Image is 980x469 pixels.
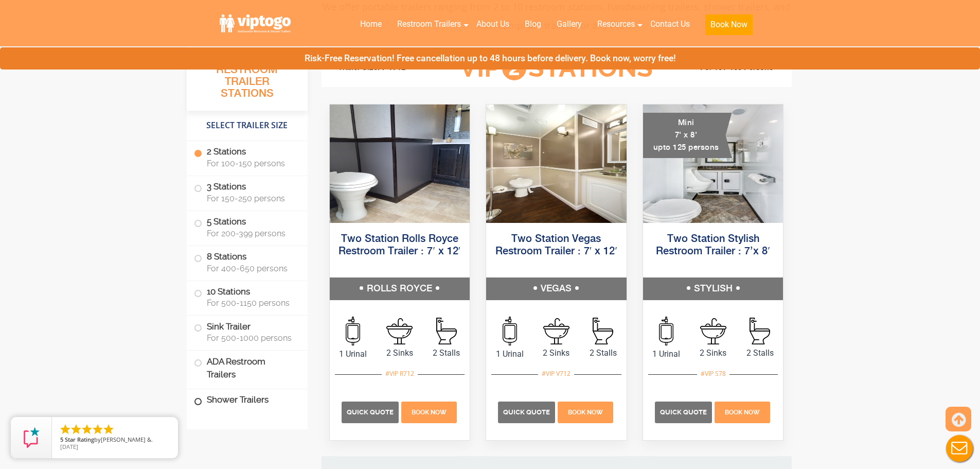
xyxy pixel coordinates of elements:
[538,367,574,380] div: #VIP V712
[690,347,737,359] span: 2 Sinks
[60,443,78,450] span: [DATE]
[643,113,732,158] div: Mini 7' x 8' upto 125 persons
[939,428,980,469] button: Live Chat
[580,347,627,359] span: 2 Stalls
[194,389,300,411] label: Shower Trailers
[549,13,590,36] a: Gallery
[660,408,707,416] span: Quick Quote
[101,436,153,443] span: [PERSON_NAME] &.
[503,317,517,345] img: an icon of urinal
[486,277,627,300] h5: VEGAS
[423,347,470,359] span: 2 Stalls
[389,13,469,36] a: Restroom Trailers
[700,318,726,344] img: an icon of sink
[207,194,295,203] span: For 150-250 persons
[725,409,760,416] span: Book Now
[338,234,460,257] a: Two Station Rolls Royce Restroom Trailer : 7′ x 12′
[187,116,308,135] h4: Select Trailer Size
[330,348,377,360] span: 1 Urinal
[59,423,72,436] li: 
[705,14,753,35] button: Book Now
[376,347,423,359] span: 2 Sinks
[436,318,457,344] img: an icon of stall
[81,423,93,436] li: 
[21,427,42,448] img: Review Rating
[207,264,295,273] span: For 400-650 persons
[400,407,458,416] a: Book Now
[70,423,82,436] li: 
[486,348,533,360] span: 1 Urinal
[486,105,627,223] img: Side view of two station restroom trailer with separate doors for males and females
[102,423,115,436] li: 
[352,13,389,36] a: Home
[495,234,617,257] a: Two Station Vegas Restroom Trailer : 7′ x 12′
[659,317,673,345] img: an icon of urinal
[698,13,760,41] a: Book Now
[60,437,170,444] span: by
[194,351,300,386] label: ADA Restroom Trailers
[207,333,295,343] span: For 500-1000 persons
[194,246,300,278] label: 8 Stations
[643,348,690,360] span: 1 Urinal
[498,407,557,416] a: Quick Quote
[697,367,729,380] div: #VIP S78
[443,54,669,82] h3: VIP Stations
[737,347,783,359] span: 2 Stalls
[543,318,569,344] img: an icon of sink
[557,407,615,416] a: Book Now
[60,436,63,443] span: 5
[187,49,308,111] h3: All Portable Restroom Trailer Stations
[194,281,300,313] label: 10 Stations
[330,277,470,300] h5: ROLLS ROYCE
[713,407,771,416] a: Book Now
[194,211,300,243] label: 5 Stations
[643,13,698,36] a: Contact Us
[347,408,394,416] span: Quick Quote
[65,436,94,443] span: Star Rating
[207,229,295,238] span: For 200-399 persons
[533,347,580,359] span: 2 Sinks
[643,105,783,223] img: A mini restroom trailer with two separate stations and separate doors for males and females
[568,409,603,416] span: Book Now
[412,409,447,416] span: Book Now
[92,423,104,436] li: 
[503,408,550,416] span: Quick Quote
[194,316,300,348] label: Sink Trailer
[750,318,770,344] img: an icon of stall
[386,318,413,344] img: an icon of sink
[194,176,300,208] label: 3 Stations
[643,277,783,300] h5: STYLISH
[517,13,549,36] a: Blog
[656,234,770,257] a: Two Station Stylish Restroom Trailer : 7’x 8′
[342,407,400,416] a: Quick Quote
[330,105,470,223] img: Side view of two station restroom trailer with separate doors for males and females
[469,13,517,36] a: About Us
[593,318,613,344] img: an icon of stall
[382,367,418,380] div: #VIP R712
[655,407,714,416] a: Quick Quote
[207,298,295,308] span: For 500-1150 persons
[207,159,295,168] span: For 100-150 persons
[590,13,643,36] a: Resources
[346,317,360,345] img: an icon of urinal
[194,141,300,173] label: 2 Stations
